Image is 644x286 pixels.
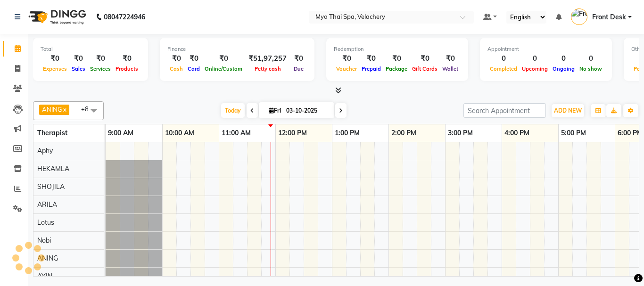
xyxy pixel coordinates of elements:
[37,200,57,209] span: ARILA
[37,129,67,137] span: Therapist
[104,4,145,30] b: 08047224946
[69,65,88,72] span: Sales
[62,106,66,113] a: x
[41,45,140,53] div: Total
[113,65,140,72] span: Products
[167,53,185,64] div: ₹0
[37,147,53,155] span: Aphy
[266,107,283,114] span: Fri
[440,53,461,64] div: ₹0
[41,53,69,64] div: ₹0
[106,126,136,140] a: 9:00 AM
[383,53,410,64] div: ₹0
[276,126,309,140] a: 12:00 PM
[550,53,577,64] div: 0
[359,65,383,72] span: Prepaid
[410,65,440,72] span: Gift Cards
[577,65,604,72] span: No show
[252,65,283,72] span: Petty cash
[487,53,520,64] div: 0
[487,45,604,53] div: Appointment
[69,53,88,64] div: ₹0
[37,164,69,173] span: HEKAMLA
[37,236,51,245] span: Nobi
[334,45,461,53] div: Redemption
[202,65,245,72] span: Online/Custom
[81,105,96,113] span: +8
[221,103,245,118] span: Today
[167,45,307,53] div: Finance
[283,104,330,118] input: 2025-10-03
[185,65,202,72] span: Card
[37,218,54,227] span: Lotus
[42,106,62,113] span: ANING
[41,65,69,72] span: Expenses
[113,53,140,64] div: ₹0
[185,53,202,64] div: ₹0
[389,126,419,140] a: 2:00 PM
[290,53,307,64] div: ₹0
[592,12,626,22] span: Front Desk
[520,53,550,64] div: 0
[37,254,58,262] span: ANING
[334,65,359,72] span: Voucher
[559,126,588,140] a: 5:00 PM
[502,126,532,140] a: 4:00 PM
[440,65,461,72] span: Wallet
[88,53,113,64] div: ₹0
[577,53,604,64] div: 0
[520,65,550,72] span: Upcoming
[410,53,440,64] div: ₹0
[550,65,577,72] span: Ongoing
[332,126,362,140] a: 1:00 PM
[37,182,65,191] span: SHOJILA
[554,107,582,114] span: ADD NEW
[202,53,245,64] div: ₹0
[88,65,113,72] span: Services
[167,65,185,72] span: Cash
[219,126,253,140] a: 11:00 AM
[291,65,306,72] span: Due
[24,4,89,30] img: logo
[446,126,475,140] a: 3:00 PM
[245,53,290,64] div: ₹51,97,257
[487,65,520,72] span: Completed
[571,8,587,25] img: Front Desk
[334,53,359,64] div: ₹0
[552,104,584,117] button: ADD NEW
[463,103,546,118] input: Search Appointment
[37,272,52,280] span: AYIN
[163,126,197,140] a: 10:00 AM
[383,65,410,72] span: Package
[359,53,383,64] div: ₹0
